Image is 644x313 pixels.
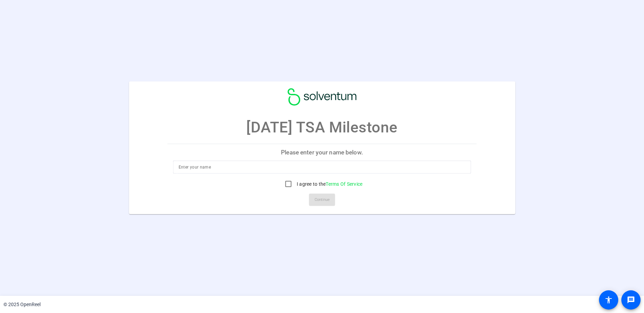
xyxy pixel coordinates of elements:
[295,181,363,187] label: I agree to the
[246,116,398,139] p: [DATE] TSA Milestone
[168,144,477,161] p: Please enter your name below.
[179,163,466,171] input: Enter your name
[627,296,635,304] mat-icon: message
[326,181,362,187] a: Terms Of Service
[3,301,41,308] div: © 2025 OpenReel
[288,88,357,106] img: company-logo
[605,296,613,304] mat-icon: accessibility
